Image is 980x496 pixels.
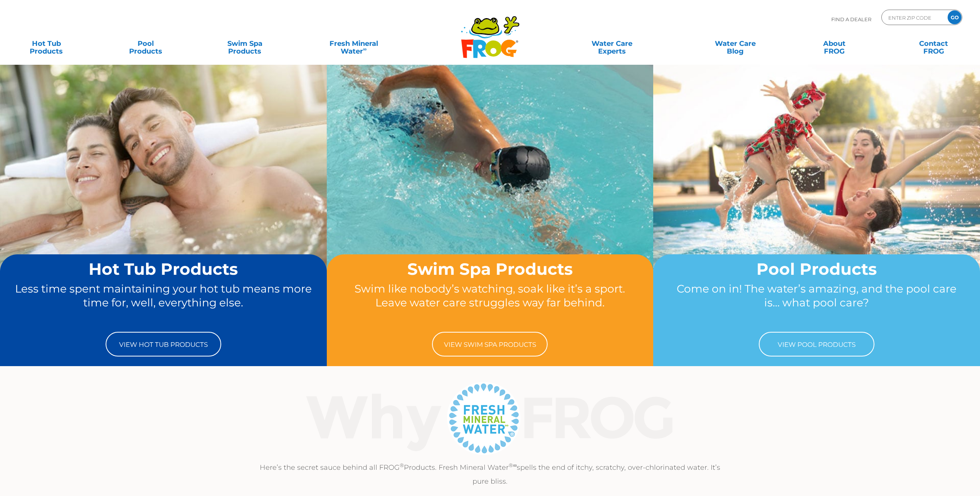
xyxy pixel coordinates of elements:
[291,380,689,457] img: Why Frog
[305,36,402,51] a: Fresh MineralWater∞
[15,282,312,324] p: Less time spent maintaining your hot tub means more time for, well, everything else.
[432,332,548,356] a: View Swim Spa Products
[15,260,312,278] h2: Hot Tub Products
[107,36,184,51] a: PoolProducts
[106,332,221,356] a: View Hot Tub Products
[341,260,639,278] h2: Swim Spa Products
[509,462,517,468] sup: ®∞
[363,46,367,52] sup: ∞
[253,461,727,488] p: Here’s the secret sauce behind all FROG Products. Fresh Mineral Water spells the end of itchy, sc...
[327,64,654,308] img: home-banner-swim-spa-short
[341,282,639,324] p: Swim like nobody’s watching, soak like it’s a sport. Leave water care struggles way far behind.
[653,64,980,308] img: home-banner-pool-short
[759,332,874,356] a: View Pool Products
[206,36,283,51] a: Swim SpaProducts
[831,10,871,29] p: Find A Dealer
[668,260,965,278] h2: Pool Products
[796,36,873,51] a: AboutFROG
[668,282,965,324] p: Come on in! The water’s amazing, and the pool care is… what pool care?
[888,12,940,23] input: Zip Code Form
[697,36,774,51] a: Water CareBlog
[948,10,962,24] input: GO
[400,462,404,468] sup: ®
[549,36,674,51] a: Water CareExperts
[895,36,972,51] a: ContactFROG
[8,36,85,51] a: Hot TubProducts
